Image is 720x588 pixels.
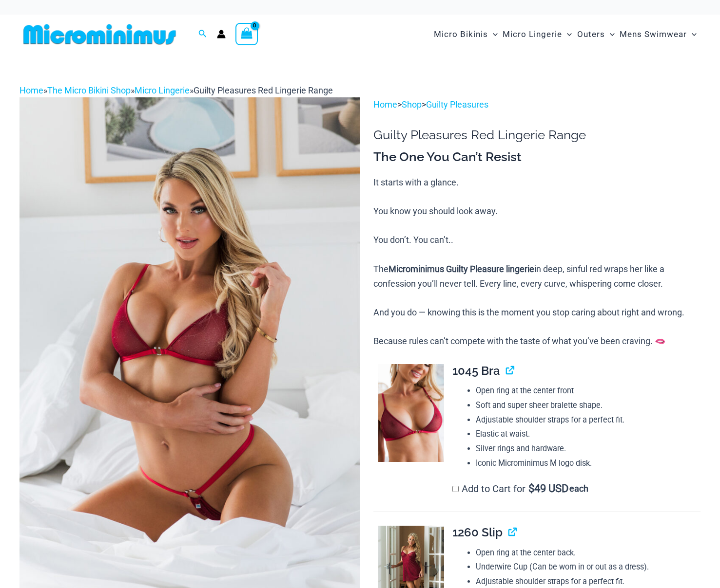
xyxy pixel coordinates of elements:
li: Silver rings and hardware. [476,441,701,456]
h3: The One You Can’t Resist [373,149,701,165]
span: each [569,484,588,494]
a: Micro Lingerie [135,85,190,95]
input: Add to Cart for$49 USD each [452,486,459,492]
label: Add to Cart for [452,483,589,495]
a: Search icon link [198,28,207,40]
a: Guilty Pleasures [426,99,488,110]
li: Open ring at the center back. [476,546,701,560]
li: Elastic at waist. [476,427,701,441]
li: Soft and super sheer bralette shape. [476,398,701,413]
span: Menu Toggle [488,22,498,47]
li: Iconic Microminimus M logo disk. [476,456,701,471]
a: Mens SwimwearMenu ToggleMenu Toggle [617,19,699,49]
span: Menu Toggle [562,22,572,47]
a: Home [373,99,397,110]
a: Micro BikinisMenu ToggleMenu Toggle [431,19,500,49]
a: Shop [402,99,422,110]
img: MM SHOP LOGO FLAT [19,23,180,45]
span: Menu Toggle [605,22,615,47]
b: Microminimus Guilty Pleasure lingerie [389,264,534,274]
a: The Micro Bikini Shop [47,85,131,95]
span: Micro Lingerie [503,22,562,47]
span: $ [528,482,534,495]
a: View Shopping Cart, empty [235,23,258,45]
span: Outers [577,22,605,47]
p: It starts with a glance. You know you should look away. You don’t. You can’t.. The in deep, sinfu... [373,175,701,349]
span: 1260 Slip [452,525,503,539]
img: Guilty Pleasures Red 1045 Bra [378,364,444,462]
span: 49 USD [528,484,568,494]
li: Underwire Cup (Can be worn in or out as a dress). [476,560,701,574]
p: > > [373,97,701,112]
span: Menu Toggle [687,22,697,47]
a: Account icon link [217,30,226,38]
span: 1045 Bra [452,364,500,378]
nav: Site Navigation [430,18,701,51]
a: OutersMenu ToggleMenu Toggle [575,19,617,49]
span: Micro Bikinis [434,22,488,47]
a: Home [19,85,43,95]
span: » » » [19,85,333,95]
a: Micro LingerieMenu ToggleMenu Toggle [500,19,574,49]
span: Guilty Pleasures Red Lingerie Range [194,85,333,95]
li: Open ring at the center front [476,384,701,398]
li: Adjustable shoulder straps for a perfect fit. [476,413,701,427]
span: Mens Swimwear [620,22,687,47]
h1: Guilty Pleasures Red Lingerie Range [373,128,701,143]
